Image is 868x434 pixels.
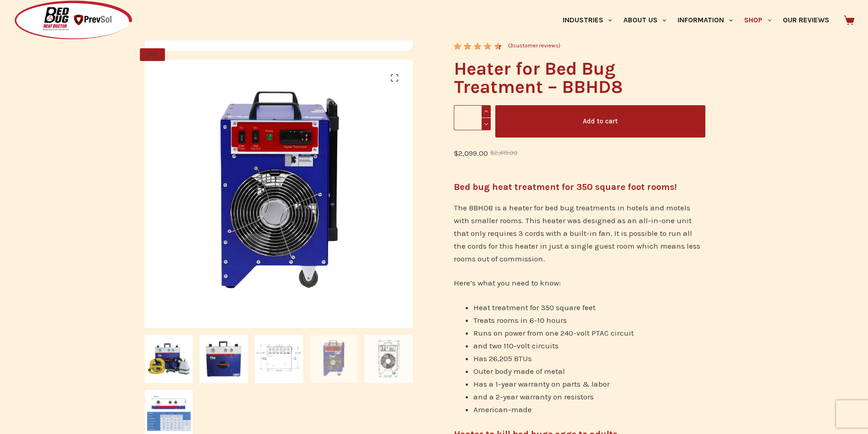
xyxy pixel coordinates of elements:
span: Rated out of 5 based on customer ratings [454,43,499,106]
p: The BBHD8 is a heater for bed bug treatments in hotels and motels with smaller rooms. This heater... [454,201,705,265]
li: Heat treatment for 350 square feet [473,301,705,314]
li: Outer body made of metal [473,365,705,378]
span: $ [490,149,494,156]
p: Here’s what you need to know: [454,276,705,289]
li: Treats rooms in 6-10 hours [473,314,705,327]
a: (3customer reviews) [508,41,560,51]
button: Open LiveChat chat widget [7,4,35,31]
li: Has 26,205 BTUs [473,352,705,365]
bdi: 2,099.00 [454,148,488,158]
bdi: 2,419.00 [490,149,518,156]
span: 3 [510,42,513,49]
li: and a 2-year warranty on resistors [473,390,705,403]
input: Product quantity [454,105,491,130]
img: BBHD8 side view of the built in fan [310,335,358,383]
img: Front of the BBHD8 Bed Bug Heater [200,335,248,383]
span: 3 [454,43,460,57]
img: Front side dimensions of the BBHD8 electric heater [255,335,303,383]
li: American-made [473,403,705,416]
a: View full-screen image gallery [385,69,404,87]
img: BBHD8 heater side view dimensions [365,335,413,383]
li: Runs on power from one 240-volt PTAC circuit [473,327,705,339]
span: $ [454,148,458,158]
span: SALE [140,48,165,61]
li: and two 110-volt circuits [473,339,705,352]
li: Has a 1-year warranty on parts & labor [473,378,705,390]
button: Add to cart [495,105,705,138]
div: Rated 4.67 out of 5 [454,43,503,50]
img: BBHD8 Heater for Bed Bug Treatment - full package [145,335,193,383]
h1: Heater for Bed Bug Treatment – BBHD8 [454,60,705,96]
strong: Bed bug heat treatment for 350 square foot rooms! [454,182,677,192]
